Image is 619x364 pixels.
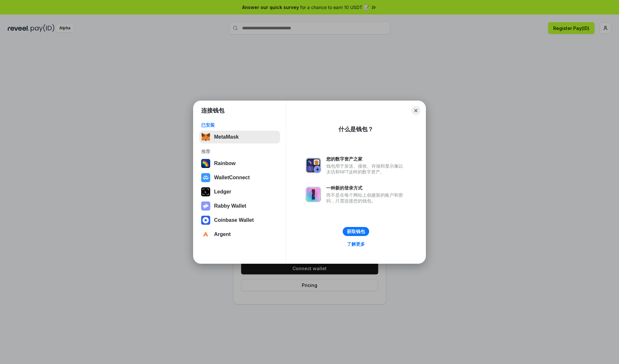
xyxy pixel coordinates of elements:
[214,161,236,166] div: Rainbow
[326,163,406,175] div: 钱包用于发送、接收、存储和显示像以太坊和NFT这样的数字资产。
[343,227,369,236] button: 获取钱包
[199,131,280,143] button: MetaMask
[201,159,210,168] img: svg+xml,%3Csvg%20width%3D%22120%22%20height%3D%22120%22%20viewBox%3D%220%200%20120%20120%22%20fil...
[326,156,406,162] div: 您的数字资产之家
[201,230,210,239] img: svg+xml,%3Csvg%20width%3D%2228%22%20height%3D%2228%22%20viewBox%3D%220%200%2028%2028%22%20fill%3D...
[411,106,420,115] button: Close
[214,189,231,195] div: Ledger
[201,107,224,114] h1: 连接钱包
[199,157,280,170] button: Rainbow
[199,171,280,184] button: WalletConnect
[201,187,210,196] img: svg+xml,%3Csvg%20xmlns%3D%22http%3A%2F%2Fwww.w3.org%2F2000%2Fsvg%22%20width%3D%2228%22%20height%3...
[199,185,280,198] button: Ledger
[201,149,278,154] div: 推荐
[306,158,321,173] img: svg+xml,%3Csvg%20xmlns%3D%22http%3A%2F%2Fwww.w3.org%2F2000%2Fsvg%22%20fill%3D%22none%22%20viewBox...
[214,231,231,237] div: Argent
[214,203,246,209] div: Rabby Wallet
[214,217,254,223] div: Coinbase Wallet
[347,241,365,247] div: 了解更多
[201,133,210,142] img: svg+xml,%3Csvg%20fill%3D%22none%22%20height%3D%2233%22%20viewBox%3D%220%200%2035%2033%22%20width%...
[339,125,373,133] div: 什么是钱包？
[326,185,406,191] div: 一种新的登录方式
[199,228,280,241] button: Argent
[201,122,278,128] div: 已安装
[199,200,280,212] button: Rabby Wallet
[326,192,406,204] div: 而不是在每个网站上创建新的账户和密码，只需连接您的钱包。
[201,173,210,182] img: svg+xml,%3Csvg%20width%3D%2228%22%20height%3D%2228%22%20viewBox%3D%220%200%2028%2028%22%20fill%3D...
[199,214,280,227] button: Coinbase Wallet
[201,216,210,225] img: svg+xml,%3Csvg%20width%3D%2228%22%20height%3D%2228%22%20viewBox%3D%220%200%2028%2028%22%20fill%3D...
[343,240,369,248] a: 了解更多
[347,229,365,234] div: 获取钱包
[201,202,210,211] img: svg+xml,%3Csvg%20xmlns%3D%22http%3A%2F%2Fwww.w3.org%2F2000%2Fsvg%22%20fill%3D%22none%22%20viewBox...
[214,134,239,140] div: MetaMask
[306,187,321,202] img: svg+xml,%3Csvg%20xmlns%3D%22http%3A%2F%2Fwww.w3.org%2F2000%2Fsvg%22%20fill%3D%22none%22%20viewBox...
[214,175,250,181] div: WalletConnect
